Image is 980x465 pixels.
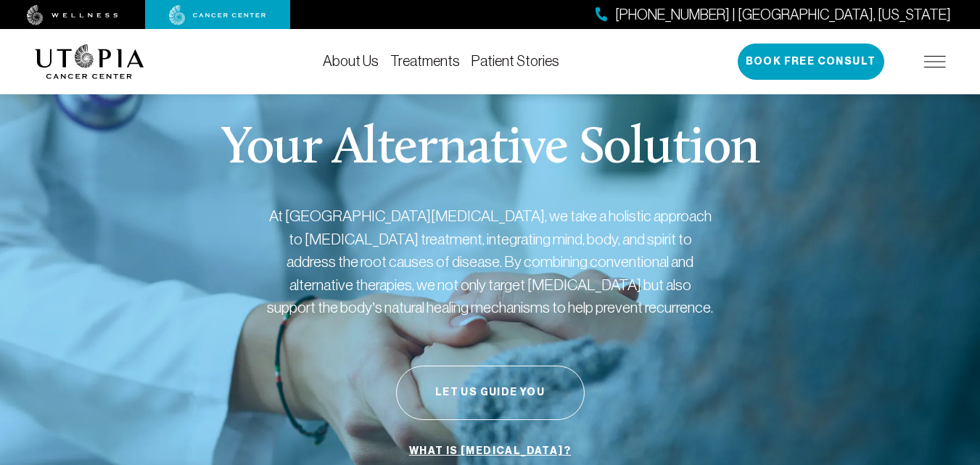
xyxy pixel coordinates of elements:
img: icon-hamburger [924,56,946,67]
span: [PHONE_NUMBER] | [GEOGRAPHIC_DATA], [US_STATE] [615,4,951,25]
a: [PHONE_NUMBER] | [GEOGRAPHIC_DATA], [US_STATE] [596,4,951,25]
img: wellness [27,5,118,25]
img: cancer center [169,5,266,25]
img: logo [35,44,144,79]
p: At [GEOGRAPHIC_DATA][MEDICAL_DATA], we take a holistic approach to [MEDICAL_DATA] treatment, inte... [265,205,715,319]
a: What is [MEDICAL_DATA]? [405,437,575,465]
button: Book Free Consult [738,44,884,80]
a: Treatments [390,53,460,69]
button: Let Us Guide You [396,366,585,420]
a: Patient Stories [472,53,559,69]
p: Your Alternative Solution [221,123,759,176]
a: About Us [323,53,379,69]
